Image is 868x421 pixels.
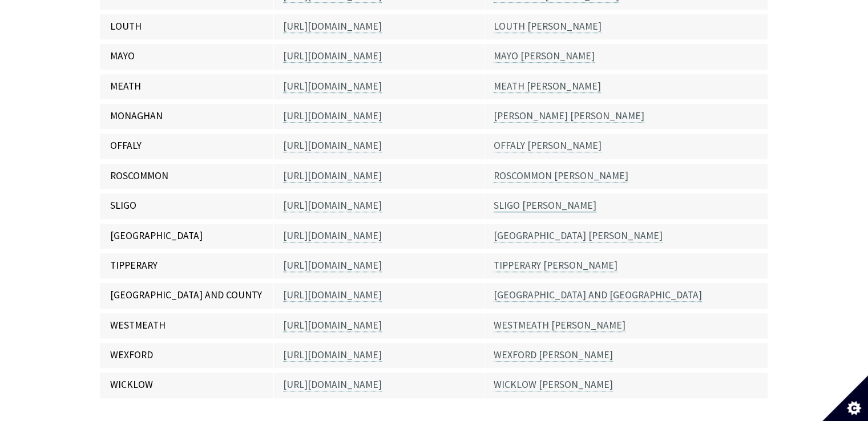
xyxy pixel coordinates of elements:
a: [URL][DOMAIN_NAME] [283,80,382,93]
td: WICKLOW [100,370,274,400]
a: [PERSON_NAME] [PERSON_NAME] [494,110,644,123]
a: [URL][DOMAIN_NAME] [283,139,382,152]
a: ROSCOMMON [PERSON_NAME] [494,169,628,183]
a: [URL][DOMAIN_NAME] [283,319,382,332]
a: TIPPERARY [PERSON_NAME] [494,259,617,272]
button: Set cookie preferences [822,375,868,421]
a: MAYO [PERSON_NAME] [494,50,595,63]
td: OFFALY [100,131,274,161]
a: [URL][DOMAIN_NAME] [283,50,382,63]
td: SLIGO [100,191,274,221]
td: TIPPERARY [100,251,274,281]
a: WICKLOW [PERSON_NAME] [494,378,613,391]
td: LOUTH [100,12,274,42]
a: [GEOGRAPHIC_DATA] [PERSON_NAME] [494,229,663,242]
td: ROSCOMMON [100,161,274,191]
a: WEXFORD [PERSON_NAME] [494,349,613,362]
td: MONAGHAN [100,102,274,131]
td: [GEOGRAPHIC_DATA] [100,221,274,251]
a: LOUTH [PERSON_NAME] [494,20,601,33]
a: [URL][DOMAIN_NAME] [283,229,382,242]
a: [URL][DOMAIN_NAME] [283,110,382,123]
td: WESTMEATH [100,311,274,341]
a: MEATH [PERSON_NAME] [494,80,601,93]
td: MAYO [100,42,274,71]
a: [URL][DOMAIN_NAME] [283,199,382,212]
a: OFFALY [PERSON_NAME] [494,139,601,152]
a: [URL][DOMAIN_NAME] [283,349,382,362]
a: [GEOGRAPHIC_DATA] AND [GEOGRAPHIC_DATA] [494,289,702,302]
a: [URL][DOMAIN_NAME] [283,378,382,391]
a: SLIGO [PERSON_NAME] [494,199,596,212]
a: [URL][DOMAIN_NAME] [283,169,382,183]
a: [URL][DOMAIN_NAME] [283,259,382,272]
a: [URL][DOMAIN_NAME] [283,289,382,302]
td: [GEOGRAPHIC_DATA] AND COUNTY [100,281,274,310]
td: WEXFORD [100,341,274,370]
a: [URL][DOMAIN_NAME] [283,20,382,33]
td: MEATH [100,72,274,102]
a: WESTMEATH [PERSON_NAME] [494,319,625,332]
